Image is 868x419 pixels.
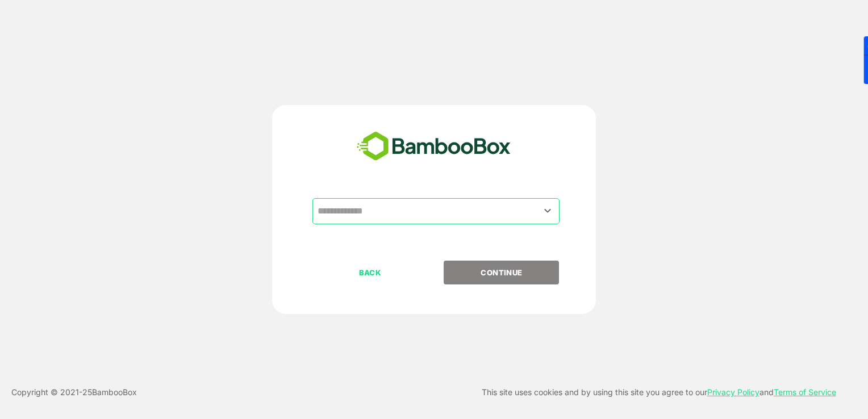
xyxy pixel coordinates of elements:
button: BACK [312,261,428,284]
button: Open [540,203,556,219]
p: BACK [314,266,427,279]
button: CONTINUE [444,261,559,284]
p: Copyright © 2021- 25 BambooBox [11,386,137,399]
img: bamboobox [350,128,517,165]
p: This site uses cookies and by using this site you agree to our and [482,386,836,399]
p: CONTINUE [445,266,558,279]
a: Terms of Service [774,387,836,397]
a: Privacy Policy [707,387,759,397]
